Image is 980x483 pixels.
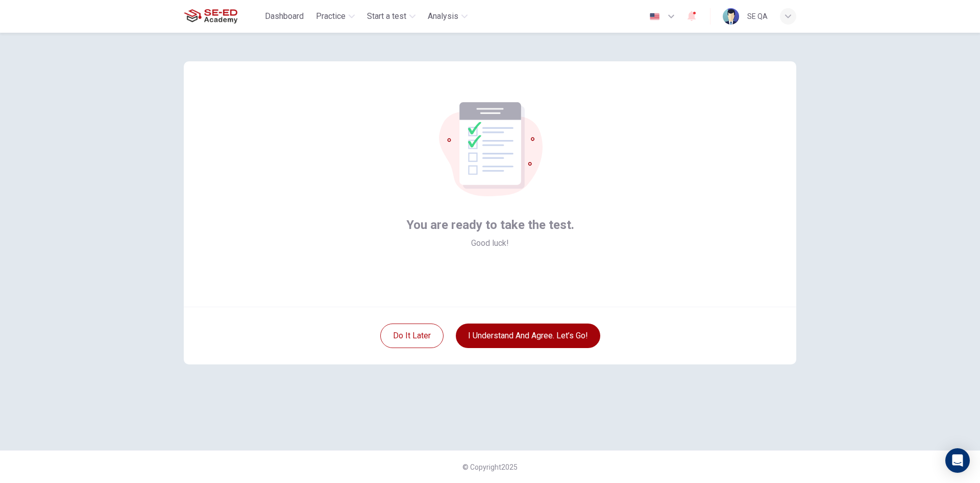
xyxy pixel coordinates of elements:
button: I understand and agree. Let’s go! [456,324,600,348]
span: Analysis [428,10,458,22]
span: Start a test [367,10,406,22]
img: Profile picture [723,8,739,25]
span: © Copyright 2025 [462,463,518,471]
div: Open Intercom Messenger [945,448,970,473]
a: SE-ED Academy logo [184,6,261,27]
img: en [648,13,661,20]
span: You are ready to take the test. [406,217,574,233]
button: Do it later [380,324,444,348]
button: Analysis [424,7,472,26]
div: SE QA [747,10,768,22]
button: Practice [312,7,359,26]
span: Dashboard [265,10,304,22]
button: Start a test [363,7,420,26]
img: SE-ED Academy logo [184,6,237,27]
button: Dashboard [261,7,308,26]
span: Practice [316,10,346,22]
span: Good luck! [471,237,509,249]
